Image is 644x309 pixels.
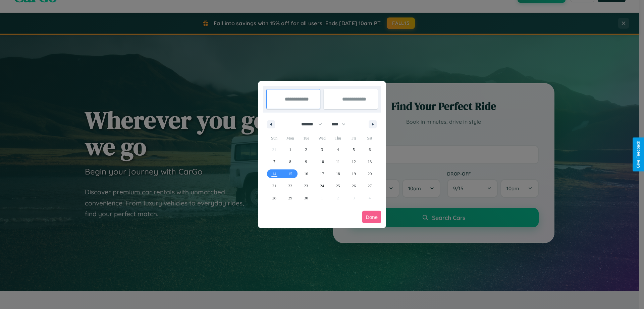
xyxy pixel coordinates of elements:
button: 20 [362,168,378,180]
button: 13 [362,156,378,168]
button: 6 [362,144,378,156]
button: 16 [298,168,314,180]
span: 7 [273,156,275,168]
button: 19 [346,168,362,180]
span: 3 [321,144,323,156]
span: Sat [362,133,378,144]
button: 27 [362,180,378,192]
button: 9 [298,156,314,168]
span: 22 [288,180,292,192]
button: 11 [330,156,346,168]
span: 28 [272,192,276,204]
div: Give Feedback [636,141,641,168]
span: 6 [369,144,371,156]
button: 15 [282,168,298,180]
button: 2 [298,144,314,156]
button: 17 [314,168,330,180]
span: 29 [288,192,292,204]
span: Fri [346,133,362,144]
span: 2 [305,144,307,156]
span: 24 [320,180,324,192]
span: 17 [320,168,324,180]
button: 10 [314,156,330,168]
button: 21 [266,180,282,192]
span: 12 [352,156,356,168]
button: 29 [282,192,298,204]
span: Thu [330,133,346,144]
button: 3 [314,144,330,156]
span: 23 [304,180,308,192]
button: 23 [298,180,314,192]
span: 20 [368,168,372,180]
span: 8 [289,156,291,168]
button: 5 [346,144,362,156]
button: 26 [346,180,362,192]
span: 10 [320,156,324,168]
span: 21 [272,180,276,192]
button: 25 [330,180,346,192]
span: 25 [336,180,340,192]
span: Mon [282,133,298,144]
button: 18 [330,168,346,180]
button: 28 [266,192,282,204]
span: 19 [352,168,356,180]
button: 4 [330,144,346,156]
span: 4 [337,144,339,156]
span: 16 [304,168,308,180]
button: 24 [314,180,330,192]
span: 5 [353,144,355,156]
span: Tue [298,133,314,144]
button: 30 [298,192,314,204]
span: 11 [336,156,340,168]
span: 27 [368,180,372,192]
span: Sun [266,133,282,144]
button: 8 [282,156,298,168]
button: 7 [266,156,282,168]
span: 26 [352,180,356,192]
span: Wed [314,133,330,144]
span: 14 [272,168,276,180]
button: Done [362,211,381,223]
button: 1 [282,144,298,156]
span: 15 [288,168,292,180]
span: 1 [289,144,291,156]
button: 14 [266,168,282,180]
button: 12 [346,156,362,168]
span: 18 [336,168,340,180]
span: 30 [304,192,308,204]
button: 22 [282,180,298,192]
span: 9 [305,156,307,168]
span: 13 [368,156,372,168]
